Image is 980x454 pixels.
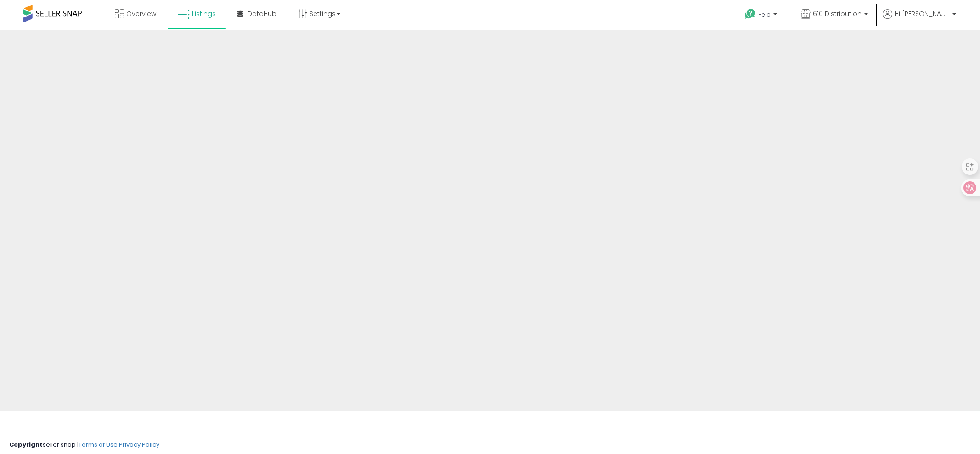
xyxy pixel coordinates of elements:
span: Listings [192,9,216,18]
span: 610 Distribution [813,9,862,18]
span: Overview [126,9,156,18]
a: Help [738,1,786,30]
span: DataHub [248,9,276,18]
a: Hi [PERSON_NAME] [883,9,956,30]
span: Hi [PERSON_NAME] [895,9,950,18]
span: Help [758,11,771,18]
i: Get Help [744,8,756,20]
